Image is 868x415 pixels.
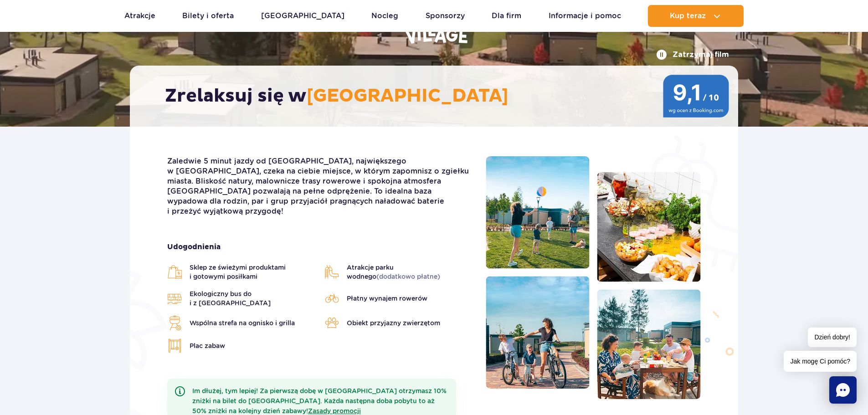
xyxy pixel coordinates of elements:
span: Ekologiczny bus do i z [GEOGRAPHIC_DATA] [190,289,315,307]
button: Zatrzymaj film [656,49,729,60]
a: Nocleg [371,5,398,27]
a: Informacje i pomoc [549,5,621,27]
span: Jak mogę Ci pomóc? [784,351,857,372]
span: Sklep ze świeżymi produktami i gotowymi posiłkami [190,263,315,281]
span: (dodatkowo płatne) [376,273,440,280]
span: [GEOGRAPHIC_DATA] [307,85,508,108]
a: Sponsorzy [426,5,465,27]
span: Płatny wynajem rowerów [347,294,427,303]
span: Atrakcje parku wodnego [347,263,473,281]
h2: Zrelaksuj się w [165,85,712,108]
a: Dla firm [492,5,521,27]
span: Wspólna strefa na ognisko i grilla [190,318,295,328]
strong: Udogodnienia [167,242,472,252]
a: Zasady promocji [308,407,361,415]
img: 9,1/10 wg ocen z Booking.com [663,75,729,118]
span: Plac zabaw [190,341,225,350]
a: Bilety i oferta [182,5,234,27]
span: Obiekt przyjazny zwierzętom [347,318,440,328]
span: Kup teraz [670,12,706,20]
p: Zaledwie 5 minut jazdy od [GEOGRAPHIC_DATA], największego w [GEOGRAPHIC_DATA], czeka na ciebie mi... [167,156,472,216]
button: Kup teraz [648,5,744,27]
a: [GEOGRAPHIC_DATA] [261,5,344,27]
span: Dzień dobry! [808,328,857,347]
a: Atrakcje [124,5,155,27]
div: Chat [829,376,857,404]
